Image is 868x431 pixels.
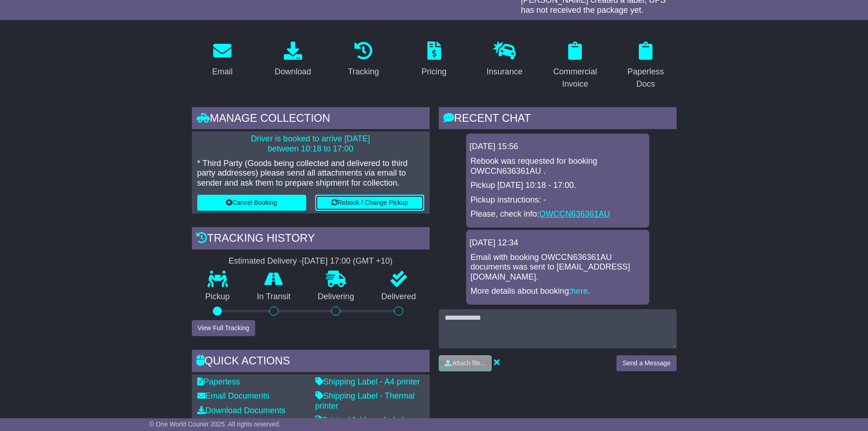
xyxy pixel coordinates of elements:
[544,38,606,93] a: Commercial Invoice
[487,66,523,78] div: Insurance
[197,406,286,415] a: Download Documents
[197,391,270,400] a: Email Documents
[342,38,385,81] a: Tracking
[471,209,645,219] p: Please, check info:
[571,286,588,296] a: here
[192,227,430,252] div: Tracking history
[212,66,232,78] div: Email
[149,421,281,428] span: © One World Courier 2025. All rights reserved.
[197,159,424,188] p: * Third Party (Goods being collected and delivered to third party addresses) please send all atta...
[470,238,646,248] div: [DATE] 12:34
[621,66,671,90] div: Paperless Docs
[481,38,529,81] a: Insurance
[550,66,600,90] div: Commercial Invoice
[421,66,447,78] div: Pricing
[192,350,430,374] div: Quick Actions
[206,38,238,81] a: Email
[315,377,420,386] a: Shipping Label - A4 printer
[439,107,677,132] div: RECENT CHAT
[192,107,430,132] div: Manage collection
[197,134,424,154] p: Driver is booked to arrive [DATE] between 10:18 to 17:00
[243,292,304,302] p: In Transit
[615,38,677,93] a: Paperless Docs
[315,391,415,410] a: Shipping Label - Thermal printer
[471,156,645,176] p: Rebook was requested for booking OWCCN636361AU .
[471,253,645,282] p: Email with booking OWCCN636361AU documents was sent to [EMAIL_ADDRESS][DOMAIN_NAME].
[269,38,317,81] a: Download
[616,355,676,371] button: Send a Message
[192,320,255,336] button: View Full Tracking
[348,66,379,78] div: Tracking
[368,292,430,302] p: Delivered
[315,195,424,211] button: Rebook / Change Pickup
[304,292,368,302] p: Delivering
[192,292,244,302] p: Pickup
[539,209,610,218] a: OWCCN636361AU
[302,256,393,266] div: [DATE] 17:00 (GMT +10)
[197,377,240,386] a: Paperless
[197,195,306,211] button: Cancel Booking
[470,142,646,152] div: [DATE] 15:56
[416,38,452,81] a: Pricing
[471,181,645,191] p: Pickup [DATE] 10:18 - 17:00.
[471,286,645,296] p: More details about booking: .
[315,415,404,425] a: Original Address Label
[192,256,430,266] div: Estimated Delivery -
[471,195,645,205] p: Pickup instructions: -
[275,66,311,78] div: Download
